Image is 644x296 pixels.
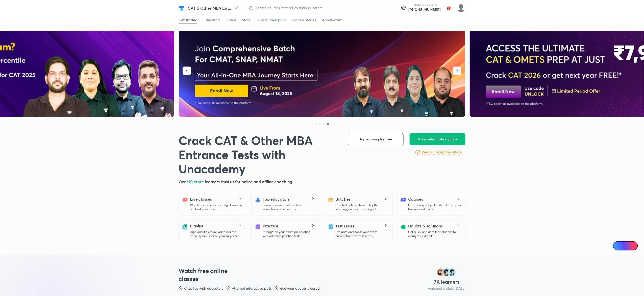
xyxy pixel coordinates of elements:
button: Try learning for free [348,133,404,145]
span: Try learning for free [360,137,392,142]
div: Subscription plan [257,17,286,23]
p: Learn from some of the best educators in the country. [263,203,316,211]
h5: Test series [335,223,354,229]
h5: Courses [408,196,423,202]
p: watched a class [DATE] [428,286,465,291]
img: avatar [445,4,453,12]
a: Educators [204,16,220,24]
div: Get started [179,17,197,23]
div: Store [242,17,251,23]
div: About exam [322,17,342,23]
a: Ai Doubts [613,241,638,250]
a: Subscription plan [257,16,286,24]
a: [PHONE_NUMBER] [408,7,441,12]
img: Icon [616,244,620,248]
img: Nilesh [457,4,465,12]
p: Get your doubts cleared [280,286,320,291]
h3: Watch free online classes [179,267,237,283]
p: Learn every subject in detail from your favourite educator. [408,203,461,211]
img: call-us [398,3,408,13]
span: Over [179,179,189,184]
h6: View subscription offers [422,150,461,155]
p: Strengthen your exam preparation with adaptive practice tests. [263,230,316,238]
div: Success stories [292,17,316,23]
p: Watch free online coaching classes by our best educators. [190,203,243,211]
h5: Playlist [190,223,203,229]
span: View subscription plans [418,137,457,142]
h5: Batches [335,196,351,202]
input: Search courses, test series and educators [254,6,390,10]
a: Store [242,16,251,24]
div: Batch [226,17,236,23]
h5: Live classes [190,196,212,202]
h4: 7 K learners [434,279,460,285]
h5: Top educators [263,196,290,202]
p: Curated batches to simplify the learning journey for your goal. [335,203,388,211]
a: Batch [226,16,236,24]
p: High quality lecture videos for the entire syllabus for all your subjects. [190,230,243,238]
h5: Practice [263,223,278,229]
a: View subscription offers [422,149,461,155]
p: Evaluate and boost your exam preparation with test series. [335,230,388,238]
span: Ai Doubts [622,244,635,248]
div: Educators [204,17,220,23]
p: Talk to our experts [408,3,441,7]
a: Get started [179,16,197,24]
h1: Crack CAT & Other MBA Entrance Tests with Unacademy [179,133,340,176]
p: Get quick and detailed solutions to clarify your doubts. [408,230,461,238]
p: Attempt interactive polls [232,286,271,291]
button: CAT & Other MBA En ... [185,3,242,13]
p: Chat live with educators [184,286,223,291]
span: learners trust us for online and offline coaching [205,179,292,184]
img: Company Logo [179,5,185,11]
button: View subscription plans [410,133,465,145]
h5: Doubts & solutions [408,223,443,229]
a: About exam [322,16,342,24]
a: Success stories [292,16,316,24]
span: 10 crore [189,179,205,184]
